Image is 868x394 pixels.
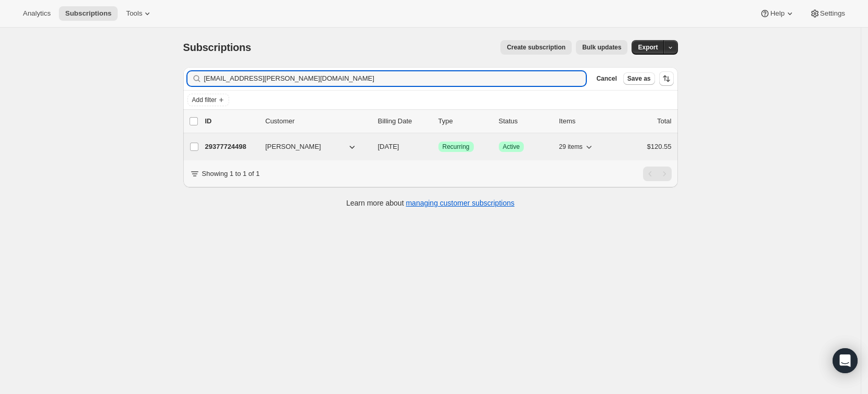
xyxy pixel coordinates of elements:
[205,116,257,126] p: ID
[503,143,520,151] span: Active
[638,43,658,52] span: Export
[23,9,51,18] span: Analytics
[643,167,672,181] nav: Pagination
[499,116,551,126] p: Status
[820,9,845,18] span: Settings
[647,143,672,150] span: $120.55
[592,72,621,85] button: Cancel
[559,143,583,151] span: 29 items
[205,139,672,154] div: 29377724498[PERSON_NAME][DATE]SuccessRecurringSuccessActive29 items$120.55
[65,9,111,18] span: Subscriptions
[266,116,370,126] p: Customer
[627,74,651,83] span: Save as
[770,9,784,18] span: Help
[559,139,594,154] button: 29 items
[183,42,251,53] span: Subscriptions
[378,116,430,126] p: Billing Date
[438,116,490,126] div: Type
[596,74,617,83] span: Cancel
[205,142,257,152] p: 29377724498
[378,143,399,150] span: [DATE]
[833,348,858,373] div: Open Intercom Messenger
[406,199,514,207] a: managing customer subscriptions
[259,138,363,155] button: [PERSON_NAME]
[582,43,621,52] span: Bulk updates
[507,43,565,52] span: Create subscription
[204,71,586,86] input: Filter subscribers
[59,6,118,21] button: Subscriptions
[17,6,57,21] button: Analytics
[657,116,671,126] p: Total
[576,40,627,55] button: Bulk updates
[120,6,159,21] button: Tools
[803,6,851,21] button: Settings
[187,94,229,106] button: Add filter
[443,143,470,151] span: Recurring
[266,142,321,152] span: [PERSON_NAME]
[659,71,674,86] button: Sort the results
[205,116,672,126] div: IDCustomerBilling DateTypeStatusItemsTotal
[623,72,655,85] button: Save as
[559,116,611,126] div: Items
[202,169,260,179] p: Showing 1 to 1 of 1
[632,40,664,55] button: Export
[126,9,142,18] span: Tools
[500,40,572,55] button: Create subscription
[192,96,217,104] span: Add filter
[753,6,801,21] button: Help
[346,198,514,208] p: Learn more about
